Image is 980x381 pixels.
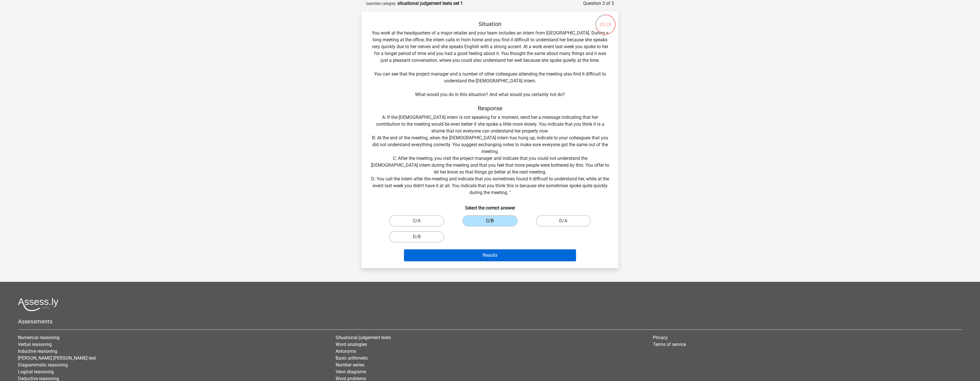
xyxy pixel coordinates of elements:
[336,355,368,361] a: Basic arithmetic
[18,362,68,368] a: Diagrammatic reasoning
[404,249,576,261] button: Results
[536,215,591,227] label: D/A
[389,231,444,243] label: D/B
[371,105,609,112] h5: Response
[653,335,668,340] a: Privacy
[18,298,58,311] img: Assessly logo
[653,342,686,347] a: Terms of service
[336,369,366,374] a: Venn diagrams
[18,318,962,325] h5: Assessments
[462,215,517,227] label: C/B
[336,349,356,354] a: Antonyms
[366,1,396,6] small: Question category:
[18,349,57,354] a: Inductive reasoning
[336,362,364,368] a: Number series
[18,342,52,347] a: Verbal reasoning
[371,201,609,211] h6: Select the correct answer
[336,335,391,340] a: Situational judgement tests
[364,21,616,264] div: You work at the headquarters of a major retailer and your team includes an intern from [GEOGRAPHI...
[397,1,463,6] strong: situational judgement tests set 1
[336,342,367,347] a: Word analogies
[18,335,60,340] a: Numerical reasoning
[18,355,96,361] a: [PERSON_NAME] [PERSON_NAME] test
[371,21,609,27] h5: Situation
[18,369,54,374] a: Logical reasoning
[389,215,444,227] label: C/A
[595,14,616,28] div: 03:24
